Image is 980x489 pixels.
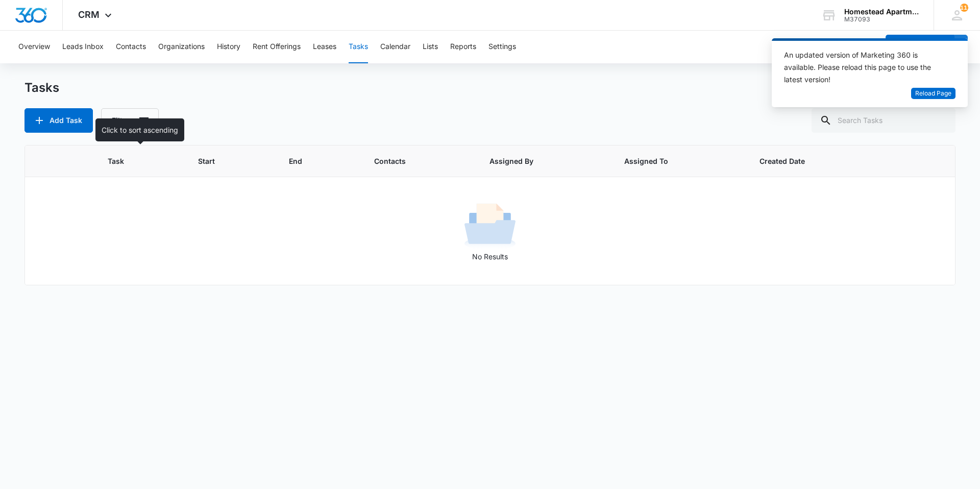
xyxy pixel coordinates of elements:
span: CRM [78,9,100,20]
div: account id [844,16,919,23]
button: Lists [423,31,438,63]
span: Assigned To [624,156,720,166]
span: Reload Page [915,89,951,99]
button: Tasks [349,31,368,63]
div: An updated version of Marketing 360 is available. Please reload this page to use the latest version! [784,49,943,86]
button: Leads Inbox [62,31,104,63]
h1: Tasks [24,80,59,95]
button: Settings [488,31,516,63]
button: Add Contact [886,35,954,59]
input: Search Tasks [812,108,955,133]
button: History [217,31,240,63]
span: 111 [960,4,968,12]
img: No Results [464,200,516,251]
div: notifications count [960,4,968,12]
button: Overview [18,31,50,63]
p: No Results [26,251,954,262]
button: Reload Page [911,88,955,100]
span: Created Date [759,156,857,166]
span: Assigned By [489,156,585,166]
button: Contacts [116,31,146,63]
span: Task [108,156,159,166]
button: Organizations [158,31,205,63]
span: Contacts [374,156,450,166]
button: Filters [101,108,159,133]
span: Start [198,156,250,166]
span: End [289,156,335,166]
button: Add Task [24,108,93,133]
div: Click to sort ascending [95,118,184,141]
button: Calendar [380,31,410,63]
button: Reports [450,31,476,63]
div: account name [844,8,919,16]
button: Rent Offerings [253,31,301,63]
button: Leases [313,31,336,63]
